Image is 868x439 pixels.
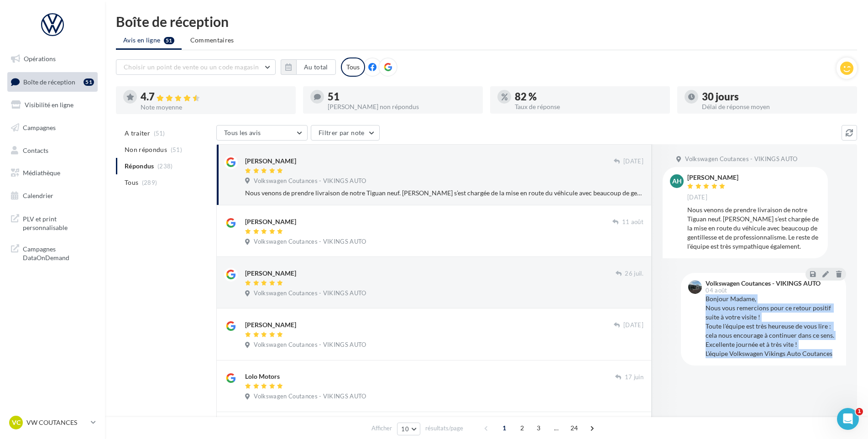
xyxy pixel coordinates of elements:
span: VC [12,418,21,427]
span: 04 août [706,287,727,293]
button: Au total [296,59,336,75]
span: Volkswagen Coutances - VIKINGS AUTO [254,289,366,298]
span: Volkswagen Coutances - VIKINGS AUTO [254,177,366,185]
button: Filtrer par note [311,125,380,141]
div: Taux de réponse [515,104,663,110]
a: Calendrier [5,186,99,205]
div: Lolo Motors [245,372,280,381]
button: Choisir un point de vente ou un code magasin [116,59,276,75]
a: Médiathèque [5,163,99,183]
span: Commentaires [190,36,234,45]
a: Campagnes [5,118,99,137]
a: VC VW COUTANCES [7,414,98,431]
a: Contacts [5,141,99,160]
span: Boîte de réception [23,78,75,85]
div: Bonjour Madame, Nous vous remercions pour ce retour positif suite à votre visite ! Toute l'équipe... [706,294,839,358]
iframe: Intercom live chat [837,408,859,430]
span: Contacts [23,146,48,154]
p: VW COUTANCES [26,418,87,427]
span: Calendrier [23,192,53,199]
span: Campagnes [23,124,56,131]
div: [PERSON_NAME] non répondus [328,104,476,110]
div: Nous venons de prendre livraison de notre Tiguan neuf. [PERSON_NAME] s’est chargée de la mise en ... [687,205,821,251]
span: ... [549,421,564,435]
span: Opérations [24,55,56,63]
span: Volkswagen Coutances - VIKINGS AUTO [254,238,366,246]
span: AH [672,177,682,186]
div: Tous [341,57,365,77]
span: 26 juil. [625,270,643,278]
div: [PERSON_NAME] [245,157,296,166]
span: résultats/page [425,424,463,433]
span: 3 [531,421,546,435]
a: PLV et print personnalisable [5,209,99,236]
span: PLV et print personnalisable [23,213,94,232]
span: Volkswagen Coutances - VIKINGS AUTO [254,392,366,401]
span: 2 [515,421,529,435]
div: 51 [328,92,476,102]
span: Volkswagen Coutances - VIKINGS AUTO [685,155,797,163]
span: 24 [567,421,582,435]
button: 10 [397,423,420,435]
button: Tous les avis [216,125,308,141]
div: [PERSON_NAME] [245,269,296,278]
span: 17 juin [625,373,643,382]
span: Volkswagen Coutances - VIKINGS AUTO [254,341,366,349]
span: Tous [125,178,138,187]
span: Choisir un point de vente ou un code magasin [124,63,259,71]
div: Nous venons de prendre livraison de notre Tiguan neuf. [PERSON_NAME] s’est chargée de la mise en ... [245,188,643,198]
a: Boîte de réception51 [5,72,99,92]
span: [DATE] [687,193,707,202]
span: 1 [497,421,512,435]
a: Campagnes DataOnDemand [5,239,99,266]
span: Campagnes DataOnDemand [23,243,94,262]
div: 30 jours [702,92,850,102]
a: Opérations [5,49,99,68]
div: 51 [84,78,94,86]
span: Tous les avis [224,129,261,136]
div: [PERSON_NAME] [245,217,296,226]
span: [DATE] [623,321,643,329]
div: 4.7 [141,92,288,102]
button: Au total [281,59,336,75]
span: (289) [142,179,157,186]
span: Afficher [371,424,392,433]
div: Boîte de réception [116,15,857,28]
span: Médiathèque [23,169,60,177]
div: Volkswagen Coutances - VIKINGS AUTO [706,280,821,287]
span: Visibilité en ligne [25,101,73,109]
span: 10 [401,425,409,433]
div: 82 % [515,92,663,102]
span: 1 [856,408,863,415]
a: Visibilité en ligne [5,95,99,115]
div: Délai de réponse moyen [702,104,850,110]
span: A traiter [125,129,150,138]
span: (51) [154,130,165,137]
div: Note moyenne [141,104,288,110]
span: 11 août [622,218,643,226]
span: (51) [171,146,182,153]
span: Non répondus [125,145,167,154]
div: [PERSON_NAME] [245,320,296,329]
span: [DATE] [623,157,643,166]
div: [PERSON_NAME] [687,174,738,181]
